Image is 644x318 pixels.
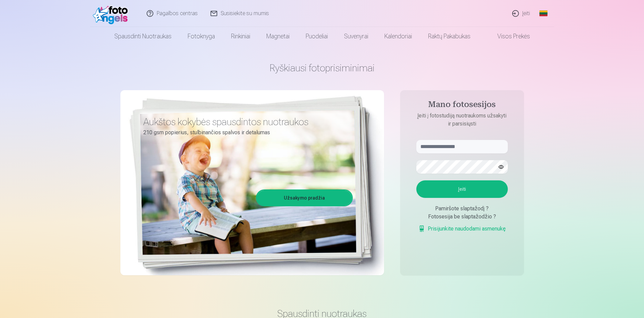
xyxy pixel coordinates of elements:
[420,27,479,46] a: Raktų pakabukas
[416,213,508,221] div: Fotosesija be slaptažodžio ?
[336,27,376,46] a: Suvenyrai
[410,100,515,112] h4: Mano fotosesijos
[298,27,336,46] a: Puodeliai
[258,27,298,46] a: Magnetai
[180,27,223,46] a: Fotoknyga
[376,27,420,46] a: Kalendoriai
[223,27,258,46] a: Rinkiniai
[416,205,508,213] div: Pamiršote slaptažodį ?
[479,27,538,46] a: Visos prekės
[143,116,348,128] h3: Aukštos kokybės spausdintos nuotraukos
[416,180,508,198] button: Įeiti
[93,3,131,24] img: /fa2
[418,225,506,233] a: Prisijunkite naudodami asmenukę
[120,62,524,74] h1: Ryškiausi fotoprisiminimai
[106,27,180,46] a: Spausdinti nuotraukas
[257,190,352,205] a: Užsakymo pradžia
[143,128,348,137] p: 210 gsm popierius, stulbinančios spalvos ir detalumas
[410,112,515,128] p: Įeiti į fotostudiją nuotraukoms užsakyti ir parsisiųsti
